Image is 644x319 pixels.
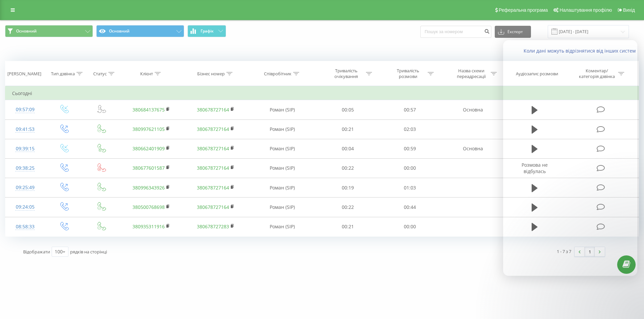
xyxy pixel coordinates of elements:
input: Пошук за номером [420,26,491,38]
a: 380997621105 [132,126,165,132]
span: Основний [16,28,37,34]
div: Тип дзвінка [51,71,75,77]
td: 00:00 [379,217,440,236]
div: 09:41:53 [12,123,38,136]
td: 00:59 [379,139,440,158]
button: Графік [187,25,226,37]
td: 00:44 [379,197,440,217]
a: 380678727164 [197,106,229,113]
span: Графік [201,29,214,33]
div: 08:58:33 [12,220,38,233]
td: 00:57 [379,100,440,119]
td: Основна [441,139,505,158]
iframe: Intercom live chat [503,40,637,276]
td: Роман (SIP) [248,158,317,178]
td: 00:21 [317,119,379,139]
td: 00:21 [317,217,379,236]
a: 380684137675 [132,106,165,113]
a: 380662401909 [132,145,165,152]
td: 00:05 [317,100,379,119]
a: 380678727164 [197,145,229,152]
td: Роман (SIP) [248,139,317,158]
span: рядків на сторінці [70,249,107,255]
span: Налаштування профілю [559,7,612,13]
td: Роман (SIP) [248,100,317,119]
div: Співробітник [264,71,291,77]
td: Сьогодні [5,87,639,100]
td: 00:19 [317,178,379,197]
a: 380996343926 [132,184,165,191]
a: 380500768698 [132,204,165,210]
div: 09:25:49 [12,181,38,194]
iframe: Intercom live chat [621,281,637,297]
div: Назва схеми переадресації [453,68,489,79]
div: Клієнт [140,71,153,77]
a: 380678727164 [197,126,229,132]
td: 00:00 [379,158,440,178]
div: Статус [93,71,107,77]
td: 00:22 [317,158,379,178]
a: 380677601587 [132,165,165,171]
td: 00:22 [317,197,379,217]
a: 380678727164 [197,165,229,171]
a: 380678727164 [197,184,229,191]
div: 09:38:25 [12,162,38,175]
a: 380678727164 [197,204,229,210]
td: Основна [441,100,505,119]
td: 02:03 [379,119,440,139]
a: 380678727283 [197,223,229,230]
div: 09:39:15 [12,142,38,155]
div: 09:24:05 [12,201,38,214]
div: 100 [55,248,63,255]
td: Роман (SIP) [248,197,317,217]
div: [PERSON_NAME] [7,71,41,77]
td: Роман (SIP) [248,119,317,139]
button: Експорт [495,26,531,38]
td: Роман (SIP) [248,217,317,236]
td: 01:03 [379,178,440,197]
a: 380935311916 [132,223,165,230]
span: Реферальна програма [499,7,548,13]
span: Вихід [623,7,635,13]
button: Основний [96,25,184,37]
td: 00:04 [317,139,379,158]
div: Тривалість розмови [390,68,426,79]
div: 09:57:09 [12,103,38,116]
div: Тривалість очікування [328,68,364,79]
button: Основний [5,25,93,37]
td: Роман (SIP) [248,178,317,197]
div: Бізнес номер [197,71,225,77]
span: Відображати [23,249,50,255]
